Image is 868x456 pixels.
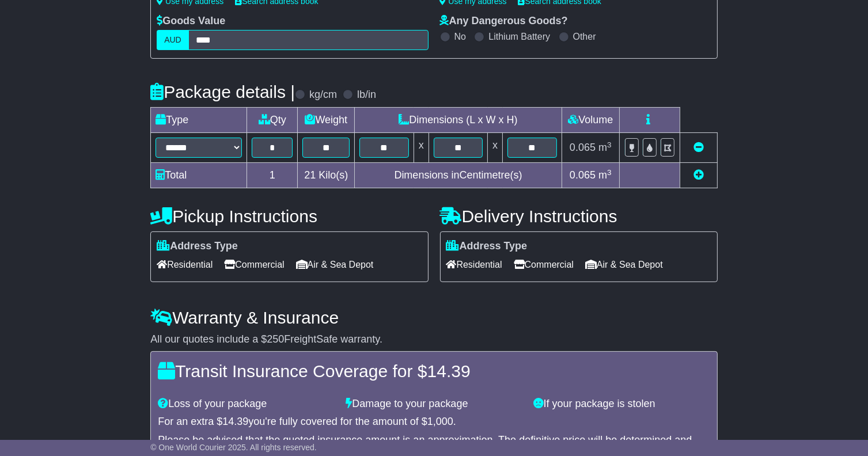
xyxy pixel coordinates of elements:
span: Air & Sea Depot [296,256,374,273]
td: Dimensions (L x W x H) [355,108,562,133]
span: Residential [446,256,502,273]
label: Address Type [157,240,238,253]
h4: Pickup Instructions [150,207,428,226]
span: m [598,169,612,181]
div: If your package is stolen [528,398,716,411]
span: Residential [157,256,213,273]
label: lb/in [357,89,376,101]
label: Lithium Battery [488,31,550,42]
label: kg/cm [309,89,337,101]
a: Add new item [693,169,704,181]
td: x [414,133,429,163]
div: Loss of your package [152,398,340,411]
label: Any Dangerous Goods? [440,15,568,28]
a: Remove this item [693,142,704,153]
label: No [454,31,466,42]
span: 0.065 [570,169,596,181]
span: © One World Courier 2025. All rights reserved. [150,443,317,452]
h4: Transit Insurance Coverage for $ [158,362,710,381]
div: Damage to your package [340,398,528,411]
td: Total [151,163,247,188]
span: 1,000 [427,416,453,427]
span: 14.39 [222,416,248,427]
label: Goods Value [157,15,225,28]
td: Type [151,108,247,133]
td: Kilo(s) [298,163,355,188]
span: 250 [267,333,284,345]
div: All our quotes include a $ FreightSafe warranty. [150,333,718,346]
sup: 3 [607,140,612,149]
div: For an extra $ you're fully covered for the amount of $ . [158,416,710,428]
td: 1 [247,163,298,188]
span: 0.065 [570,142,596,153]
td: Dimensions in Centimetre(s) [355,163,562,188]
sup: 3 [607,168,612,177]
span: Commercial [224,256,284,273]
span: m [598,142,612,153]
td: Volume [562,108,619,133]
label: AUD [157,30,189,50]
td: Qty [247,108,298,133]
label: Other [573,31,596,42]
span: 14.39 [427,362,471,381]
span: Commercial [514,256,574,273]
label: Address Type [446,240,528,253]
td: Weight [298,108,355,133]
h4: Delivery Instructions [440,207,718,226]
span: Air & Sea Depot [585,256,663,273]
td: x [488,133,503,163]
h4: Package details | [150,82,295,101]
h4: Warranty & Insurance [150,308,718,327]
span: 21 [304,169,316,181]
